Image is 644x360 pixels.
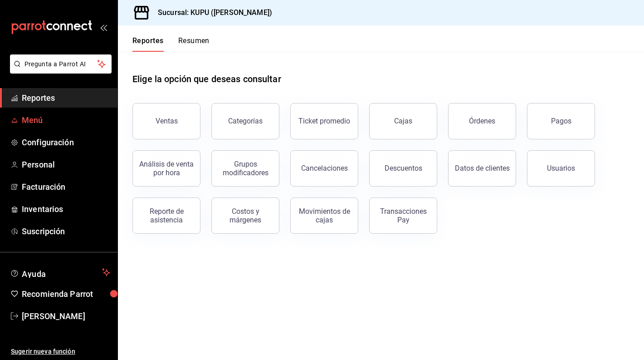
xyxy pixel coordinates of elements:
div: Datos de clientes [455,164,510,173]
button: Análisis de venta por hora [132,150,200,187]
span: Ayuda [22,267,98,278]
button: Descuentos [369,150,437,187]
span: Reportes [22,92,110,104]
div: Reporte de asistencia [138,207,195,224]
span: Personal [22,158,110,171]
a: Cajas [369,103,437,139]
span: Sugerir nueva función [11,347,110,356]
div: Grupos modificadores [217,160,273,177]
div: Descuentos [385,164,422,173]
span: Facturación [22,181,110,193]
span: Recomienda Parrot [22,288,110,300]
button: Pregunta a Parrot AI [10,54,112,74]
button: Grupos modificadores [211,150,279,187]
button: Reportes [132,36,164,52]
div: Usuarios [547,164,575,173]
div: Órdenes [469,117,495,125]
button: Reporte de asistencia [132,197,200,234]
button: Ventas [132,103,200,139]
button: Órdenes [448,103,516,139]
div: Ventas [156,117,178,125]
a: Pregunta a Parrot AI [6,66,112,75]
button: Usuarios [527,150,595,187]
div: Movimientos de cajas [296,207,352,224]
div: Análisis de venta por hora [138,160,195,177]
div: Transacciones Pay [375,207,431,224]
button: Movimientos de cajas [290,197,358,234]
span: Suscripción [22,225,110,237]
div: Categorías [228,117,263,125]
button: Ticket promedio [290,103,358,139]
h3: Sucursal: KUPU ([PERSON_NAME]) [151,7,272,18]
button: Costos y márgenes [211,197,279,234]
button: Datos de clientes [448,150,516,187]
button: Transacciones Pay [369,197,437,234]
div: Cajas [394,116,413,127]
button: Resumen [178,36,210,52]
div: Costos y márgenes [217,207,273,224]
button: Pagos [527,103,595,139]
span: Configuración [22,136,110,148]
button: Cancelaciones [290,150,358,187]
div: Pagos [551,117,571,125]
div: Cancelaciones [301,164,348,173]
button: Categorías [211,103,279,139]
span: Inventarios [22,203,110,215]
h1: Elige la opción que deseas consultar [132,72,281,86]
div: Ticket promedio [298,117,350,125]
span: Menú [22,114,110,126]
span: [PERSON_NAME] [22,310,110,322]
button: open_drawer_menu [100,24,107,31]
span: Pregunta a Parrot AI [24,59,98,69]
div: navigation tabs [132,36,210,52]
